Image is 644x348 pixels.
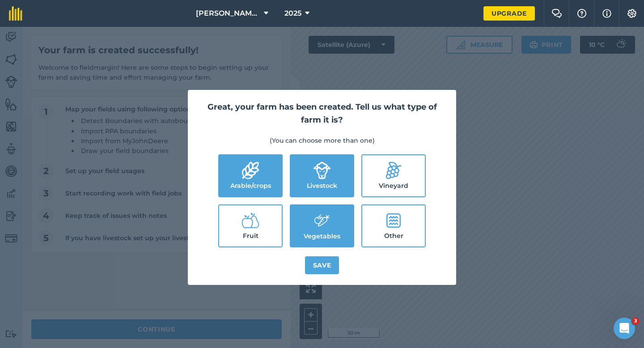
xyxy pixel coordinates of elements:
label: Other [362,205,425,246]
button: Save [305,256,339,274]
img: svg+xml;base64,PHN2ZyB4bWxucz0iaHR0cDovL3d3dy53My5vcmcvMjAwMC9zdmciIHdpZHRoPSIxNyIgaGVpZ2h0PSIxNy... [602,8,611,19]
label: Vegetables [291,205,353,246]
span: 3 [632,318,639,325]
h2: Great, your farm has been created. Tell us what type of farm it is? [199,101,445,127]
span: [PERSON_NAME] & Sons [196,8,260,19]
a: Upgrade [483,6,535,21]
label: Livestock [291,155,353,196]
img: A question mark icon [576,9,587,18]
img: fieldmargin Logo [9,6,22,21]
iframe: Intercom live chat [614,318,635,339]
img: A cog icon [627,9,637,18]
img: Two speech bubbles overlapping with the left bubble in the forefront [551,9,562,18]
label: Arable/crops [219,155,282,196]
span: 2025 [284,8,301,19]
label: Fruit [219,205,282,246]
label: Vineyard [362,155,425,196]
p: (You can choose more than one) [199,136,445,145]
